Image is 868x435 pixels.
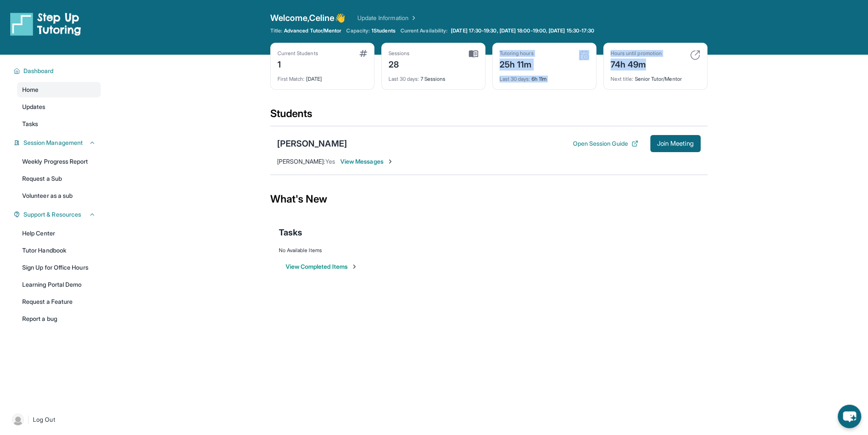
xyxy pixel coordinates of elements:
div: 28 [389,57,410,71]
button: Open Session Guide [573,139,638,148]
span: Advanced Tutor/Mentor [284,27,341,34]
span: Dashboard [23,67,54,75]
a: Report a bug [17,311,101,326]
div: Sessions [389,50,410,57]
span: Capacity: [346,27,370,34]
button: Session Management [20,138,96,147]
div: 6h 11m [500,71,589,82]
button: Dashboard [20,67,96,75]
a: Request a Sub [17,171,101,186]
div: No Available Items [279,247,699,254]
div: Senior Tutor/Mentor [611,71,700,82]
img: card [359,50,367,57]
button: Join Meeting [650,135,701,152]
span: Updates [22,103,46,111]
img: card [690,50,700,60]
span: Title: [270,27,282,34]
div: Tutoring hours [500,50,534,57]
div: [DATE] [278,71,367,82]
span: Next title : [611,76,634,82]
span: Join Meeting [657,141,694,146]
img: Chevron-Right [387,158,394,165]
span: [PERSON_NAME] : [277,158,325,165]
span: First Match : [278,76,305,82]
div: 74h 49m [611,57,662,71]
div: What's New [270,180,707,218]
span: Welcome, Celine 👋 [270,12,345,24]
div: Hours until promotion [611,50,662,57]
div: 1 [278,57,318,71]
div: [PERSON_NAME] [277,138,347,150]
span: Support & Resources [23,210,81,219]
a: Tutor Handbook [17,243,101,258]
span: 1 Students [371,27,395,34]
span: Tasks [22,120,38,128]
span: Home [22,85,38,94]
img: card [579,50,589,60]
button: Support & Resources [20,210,96,219]
span: Current Availability: [400,27,447,34]
span: | [27,414,29,425]
a: |Log Out [9,410,101,429]
a: Learning Portal Demo [17,277,101,292]
a: Weekly Progress Report [17,154,101,169]
img: card [469,50,478,58]
a: Updates [17,99,101,115]
div: 7 Sessions [389,71,478,82]
span: Last 30 days : [500,76,530,82]
span: [DATE] 17:30-19:30, [DATE] 18:00-19:00, [DATE] 15:30-17:30 [451,27,594,34]
a: Home [17,82,101,97]
span: View Messages [340,157,394,166]
span: Yes [325,158,335,165]
span: Session Management [23,138,83,147]
div: Current Students [278,50,318,57]
a: Help Center [17,226,101,241]
a: [DATE] 17:30-19:30, [DATE] 18:00-19:00, [DATE] 15:30-17:30 [449,27,596,34]
a: Update Information [357,14,417,22]
a: Sign Up for Office Hours [17,260,101,275]
span: Last 30 days : [389,76,419,82]
a: Volunteer as a sub [17,188,101,203]
img: user-img [12,414,24,426]
button: View Completed Items [286,262,358,271]
img: logo [10,12,81,36]
span: Log Out [33,415,55,424]
div: Students [270,107,707,126]
a: Tasks [17,116,101,132]
span: Tasks [279,226,302,238]
img: Chevron Right [409,14,417,22]
div: 25h 11m [500,57,534,71]
a: Request a Feature [17,294,101,309]
button: chat-button [838,405,861,428]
